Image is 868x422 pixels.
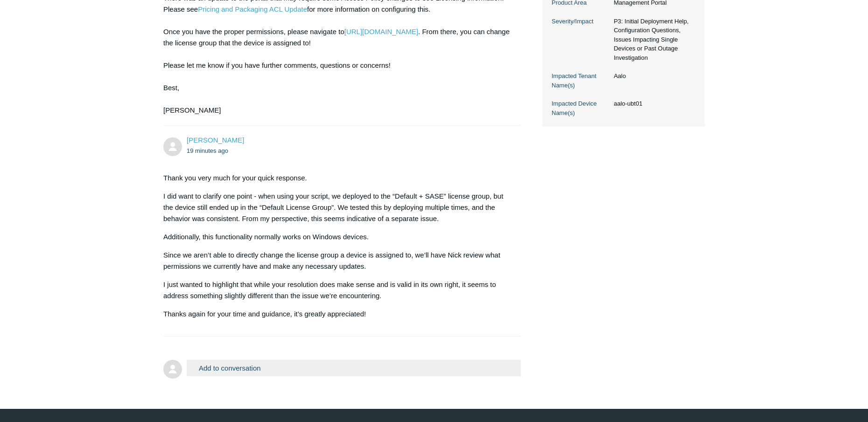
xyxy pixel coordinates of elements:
dt: Severity/Impact [552,17,609,26]
span: Cody Nauta [187,136,244,144]
dt: Impacted Device Name(s) [552,99,609,117]
dt: Impacted Tenant Name(s) [552,72,609,90]
button: Add to conversation [187,360,521,376]
p: Thanks again for your time and guidance, it’s greatly appreciated! [163,308,511,320]
p: I just wanted to highlight that while your resolution does make sense and is valid in its own rig... [163,279,511,301]
p: Additionally, this functionality normally works on Windows devices. [163,231,511,243]
a: Pricing and Packaging ACL Update [198,5,307,13]
p: I did want to clarify one point - when using your script, we deployed to the “Default + SASE” lic... [163,191,511,224]
dd: Aalo [609,72,695,81]
time: 09/17/2025, 17:13 [187,147,228,154]
p: Since we aren’t able to directly change the license group a device is assigned to, we’ll have Nic... [163,250,511,272]
dd: aalo-ubt01 [609,99,695,108]
a: [PERSON_NAME] [187,136,244,144]
a: [URL][DOMAIN_NAME] [344,28,418,36]
dd: P3: Initial Deployment Help, Configuration Questions, Issues Impacting Single Devices or Past Out... [609,17,695,63]
p: Thank you very much for your quick response. [163,172,511,184]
